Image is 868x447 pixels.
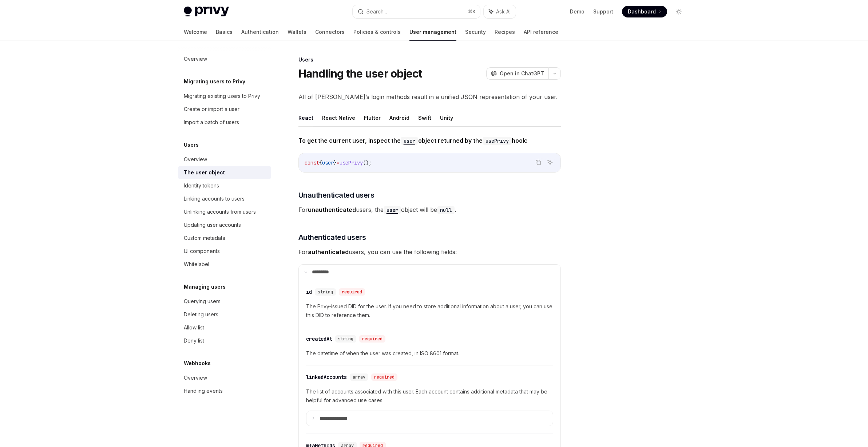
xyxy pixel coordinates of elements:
a: user [384,206,401,213]
span: } [334,159,337,166]
a: Overview [178,153,271,166]
a: Allow list [178,321,271,334]
a: Connectors [315,23,345,41]
h5: Migrating users to Privy [184,77,245,86]
a: Import a batch of users [178,116,271,129]
a: Handling events [178,384,271,397]
a: Custom metadata [178,232,271,245]
div: UI components [184,247,220,256]
button: Search...⌘K [353,5,480,18]
div: Linking accounts to users [184,194,245,203]
span: string [318,289,333,295]
span: = [337,159,340,166]
a: Security [465,23,486,41]
span: user [322,159,334,166]
a: Overview [178,371,271,384]
span: Authenticated users [298,232,366,242]
div: Overview [184,55,207,63]
button: Ask AI [484,5,516,18]
a: Policies & controls [353,23,401,41]
span: Unauthenticated users [298,190,374,200]
a: Support [593,8,613,15]
span: Open in ChatGPT [500,70,544,77]
div: Search... [366,7,387,16]
a: UI components [178,245,271,258]
button: Copy the contents from the code block [534,158,543,167]
div: Overview [184,373,207,382]
a: Deleting users [178,308,271,321]
div: Deny list [184,336,204,345]
strong: unauthenticated [308,206,356,213]
div: Whitelabel [184,260,209,269]
code: user [401,137,418,145]
div: Overview [184,155,207,164]
a: Querying users [178,295,271,308]
span: The list of accounts associated with this user. Each account contains additional metadata that ma... [306,387,553,405]
div: The user object [184,168,225,177]
span: const [305,159,319,166]
div: Identity tokens [184,181,219,190]
div: Migrating existing users to Privy [184,92,260,100]
a: Create or import a user [178,103,271,116]
div: required [339,288,365,296]
a: Recipes [495,23,515,41]
code: null [437,206,455,214]
strong: To get the current user, inspect the object returned by the hook: [298,137,527,144]
a: User management [409,23,456,41]
span: Ask AI [496,8,511,15]
div: id [306,288,312,296]
button: Open in ChatGPT [486,67,548,80]
span: usePrivy [340,159,363,166]
a: Authentication [241,23,279,41]
div: Updating user accounts [184,221,241,229]
button: Flutter [364,109,381,126]
code: usePrivy [483,137,512,145]
a: Demo [570,8,584,15]
span: Dashboard [628,8,656,15]
span: The Privy-issued DID for the user. If you need to store additional information about a user, you ... [306,302,553,320]
div: Allow list [184,323,204,332]
button: React Native [322,109,355,126]
span: ⌘ K [468,9,476,15]
h5: Users [184,141,199,149]
a: Wallets [288,23,306,41]
div: createdAt [306,335,332,343]
button: React [298,109,313,126]
div: Custom metadata [184,234,225,242]
div: linkedAccounts [306,373,347,381]
button: Android [389,109,409,126]
a: user [401,137,418,144]
a: Deny list [178,334,271,347]
a: Migrating existing users to Privy [178,90,271,103]
span: (); [363,159,372,166]
h5: Managing users [184,282,226,291]
div: Handling events [184,387,223,395]
div: Create or import a user [184,105,239,114]
a: Whitelabel [178,258,271,271]
span: All of [PERSON_NAME]’s login methods result in a unified JSON representation of your user. [298,92,561,102]
button: Swift [418,109,431,126]
span: For users, you can use the following fields: [298,247,561,257]
a: Identity tokens [178,179,271,192]
strong: authenticated [308,248,349,256]
h5: Webhooks [184,359,211,368]
div: Querying users [184,297,221,306]
span: string [338,336,353,342]
span: array [353,374,365,380]
h1: Handling the user object [298,67,422,80]
div: Unlinking accounts from users [184,207,256,216]
a: Dashboard [622,6,667,17]
img: light logo [184,7,229,17]
a: Unlinking accounts from users [178,205,271,218]
button: Toggle dark mode [673,6,685,17]
a: Welcome [184,23,207,41]
a: Linking accounts to users [178,192,271,205]
div: Import a batch of users [184,118,239,127]
a: Overview [178,52,271,66]
div: Users [298,56,561,63]
button: Ask AI [545,158,555,167]
a: Updating user accounts [178,218,271,232]
div: Deleting users [184,310,218,319]
a: API reference [524,23,558,41]
span: { [319,159,322,166]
